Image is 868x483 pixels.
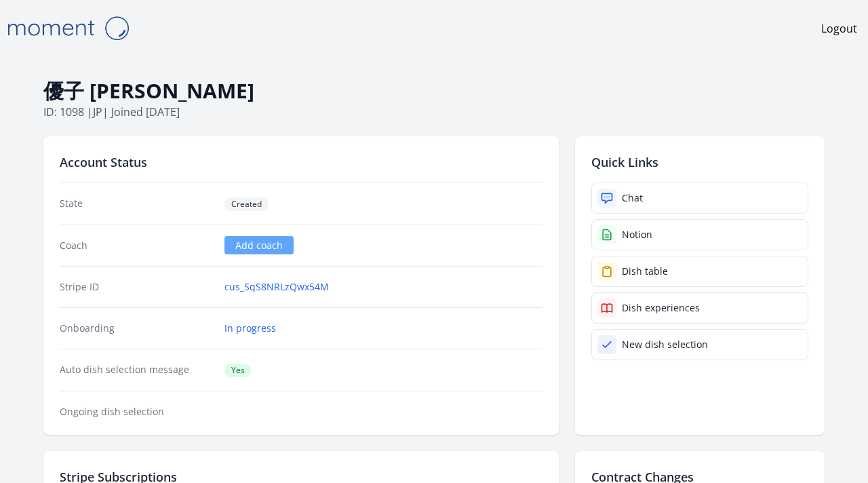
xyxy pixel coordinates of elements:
[93,104,102,119] span: jp
[591,329,808,360] a: New dish selection
[591,292,808,324] a: Dish experiences
[622,191,643,205] div: Chat
[60,280,214,294] dt: Stripe ID
[60,363,214,377] dt: Auto dish selection message
[60,405,214,419] dt: Ongoing dish selection
[60,239,214,252] dt: Coach
[43,104,825,120] p: ID: 1098 | | Joined [DATE]
[224,280,329,294] a: cus_SqS8NRLzQwx54M
[591,182,808,214] a: Chat
[43,78,825,104] h1: 優子 [PERSON_NAME]
[224,322,276,335] a: In progress
[224,236,294,254] a: Add coach
[591,256,808,287] a: Dish table
[224,197,269,211] span: Created
[622,338,708,351] div: New dish selection
[591,219,808,250] a: Notion
[60,153,542,172] h2: Account Status
[622,265,668,278] div: Dish table
[622,228,652,241] div: Notion
[622,301,700,315] div: Dish experiences
[821,20,857,37] a: Logout
[224,364,252,377] span: Yes
[591,153,808,172] h2: Quick Links
[60,197,214,211] dt: State
[60,322,214,335] dt: Onboarding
